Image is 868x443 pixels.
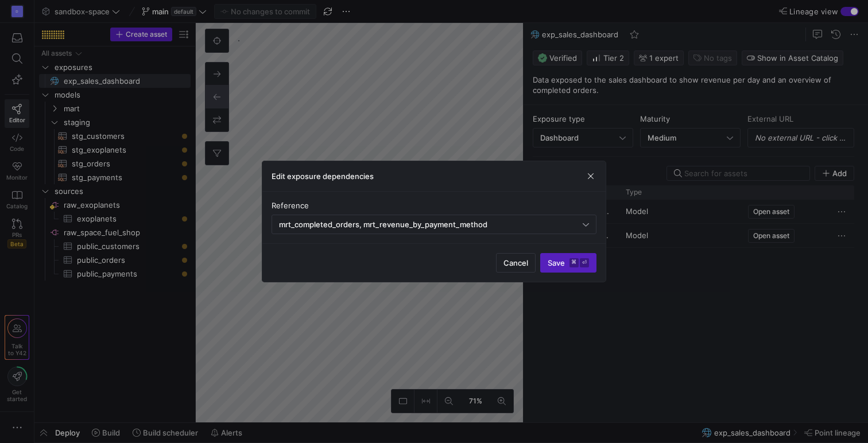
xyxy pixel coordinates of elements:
[496,253,536,273] button: Cancel
[503,258,528,267] span: Cancel
[569,258,579,267] kbd: ⌘
[279,220,487,229] span: mrt_completed_orders, mrt_revenue_by_payment_method
[548,258,589,267] span: Save
[272,201,309,210] span: Reference
[272,172,374,181] h3: Edit exposure dependencies
[580,258,589,267] kbd: ⏎
[540,253,596,273] button: Save⌘⏎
